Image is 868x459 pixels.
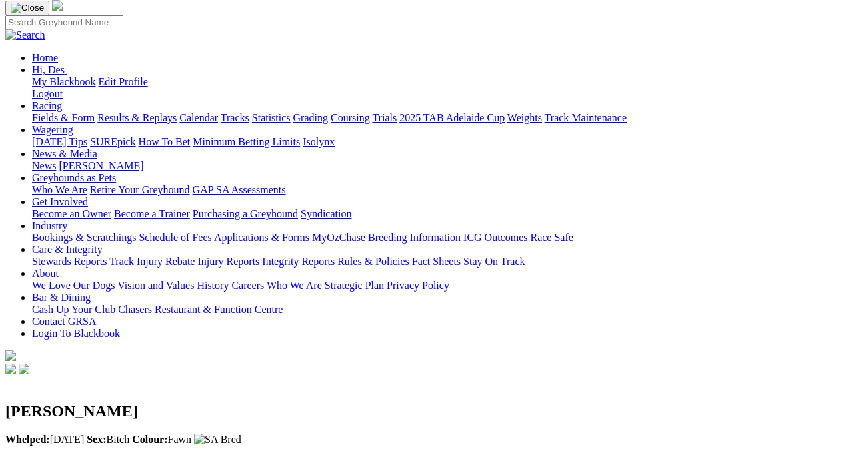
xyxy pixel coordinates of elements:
[87,434,106,445] b: Sex:
[262,256,335,267] a: Integrity Reports
[32,256,107,267] a: Stewards Reports
[5,434,84,445] span: [DATE]
[32,100,62,111] a: Racing
[5,1,49,15] button: Toggle navigation
[303,136,335,147] a: Isolynx
[32,304,863,316] div: Bar & Dining
[32,244,103,255] a: Care & Integrity
[5,350,16,361] img: logo-grsa-white.png
[32,280,115,291] a: We Love Our Dogs
[301,208,351,219] a: Syndication
[5,402,863,420] h2: [PERSON_NAME]
[32,220,67,231] a: Industry
[109,256,195,267] a: Track Injury Rebate
[32,304,115,315] a: Cash Up Your Club
[5,434,50,445] b: Whelped:
[545,112,627,123] a: Track Maintenance
[32,232,136,243] a: Bookings & Scratchings
[32,112,863,124] div: Racing
[193,136,300,147] a: Minimum Betting Limits
[463,232,527,243] a: ICG Outcomes
[132,434,191,445] span: Fawn
[463,256,525,267] a: Stay On Track
[90,184,190,195] a: Retire Your Greyhound
[507,112,542,123] a: Weights
[312,232,365,243] a: MyOzChase
[117,280,194,291] a: Vision and Values
[32,148,97,159] a: News & Media
[118,304,283,315] a: Chasers Restaurant & Function Centre
[32,184,87,195] a: Who We Are
[32,232,863,244] div: Industry
[293,112,328,123] a: Grading
[372,112,397,123] a: Trials
[32,268,59,279] a: About
[32,136,863,148] div: Wagering
[530,232,573,243] a: Race Safe
[32,64,65,75] span: Hi, Des
[194,434,241,446] img: SA Bred
[97,112,177,123] a: Results & Replays
[114,208,190,219] a: Become a Trainer
[11,3,44,13] img: Close
[32,292,91,303] a: Bar & Dining
[32,328,120,339] a: Login To Blackbook
[5,15,123,29] input: Search
[90,136,135,147] a: SUREpick
[331,112,370,123] a: Coursing
[197,256,259,267] a: Injury Reports
[139,232,211,243] a: Schedule of Fees
[252,112,291,123] a: Statistics
[87,434,129,445] span: Bitch
[32,196,88,207] a: Get Involved
[337,256,409,267] a: Rules & Policies
[5,29,45,41] img: Search
[32,52,58,63] a: Home
[193,184,286,195] a: GAP SA Assessments
[5,364,16,374] img: facebook.svg
[193,208,298,219] a: Purchasing a Greyhound
[221,112,249,123] a: Tracks
[32,112,95,123] a: Fields & Form
[139,136,191,147] a: How To Bet
[179,112,218,123] a: Calendar
[99,76,148,87] a: Edit Profile
[32,160,56,171] a: News
[32,208,863,220] div: Get Involved
[32,124,73,135] a: Wagering
[214,232,309,243] a: Applications & Forms
[59,160,143,171] a: [PERSON_NAME]
[368,232,461,243] a: Breeding Information
[231,280,264,291] a: Careers
[32,76,96,87] a: My Blackbook
[387,280,449,291] a: Privacy Policy
[399,112,505,123] a: 2025 TAB Adelaide Cup
[267,280,322,291] a: Who We Are
[32,316,96,327] a: Contact GRSA
[32,136,87,147] a: [DATE] Tips
[32,64,67,75] a: Hi, Des
[32,256,863,268] div: Care & Integrity
[32,88,63,99] a: Logout
[197,280,229,291] a: History
[19,364,29,374] img: twitter.svg
[32,172,116,183] a: Greyhounds as Pets
[32,208,111,219] a: Become an Owner
[32,76,863,100] div: Hi, Des
[32,160,863,172] div: News & Media
[132,434,167,445] b: Colour:
[325,280,384,291] a: Strategic Plan
[32,184,863,196] div: Greyhounds as Pets
[412,256,461,267] a: Fact Sheets
[32,280,863,292] div: About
